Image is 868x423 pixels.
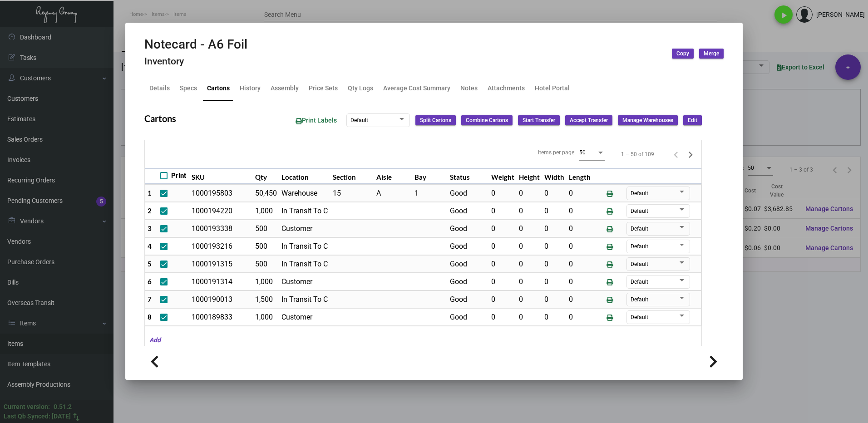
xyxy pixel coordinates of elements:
th: Length [567,168,593,184]
div: 0.51.2 [54,402,72,412]
span: 1 [148,189,152,197]
th: Weight [489,168,517,184]
span: 4 [148,242,152,250]
span: 2 [148,207,152,215]
h2: Notecard - A6 Foil [144,37,247,52]
span: 3 [148,224,152,232]
h2: Cartons [144,113,176,124]
span: Manage Warehouses [622,117,673,124]
span: Default [350,117,368,123]
div: Attachments [488,84,525,93]
th: SKU [189,168,253,184]
span: Default [631,226,648,232]
th: Location [279,168,331,184]
button: Accept Transfer [565,115,612,125]
div: Average Cost Summary [383,84,450,93]
th: Status [448,168,489,184]
button: Combine Cartons [461,115,513,125]
div: Current version: [4,402,50,412]
button: Print Labels [288,112,344,129]
button: Start Transfer [518,115,560,125]
div: 1 – 50 of 109 [621,150,654,158]
span: Split Cartons [420,117,451,124]
span: 7 [148,295,152,303]
div: Notes [460,84,478,93]
mat-select: Items per page: [579,149,605,156]
th: Bay [412,168,448,184]
span: Print [171,170,186,181]
span: 50 [579,149,586,156]
th: Qty [253,168,279,184]
th: Aisle [374,168,412,184]
span: Print Labels [296,117,337,124]
span: 6 [148,277,152,285]
button: Manage Warehouses [618,115,678,125]
span: Default [631,190,648,197]
span: Combine Cartons [466,117,508,124]
span: Default [631,279,648,285]
span: 8 [148,313,152,321]
span: Default [631,314,648,320]
th: Width [542,168,567,184]
th: Height [517,168,542,184]
button: Copy [672,49,694,59]
div: Cartons [207,84,230,93]
div: Assembly [271,84,299,93]
div: Hotel Portal [535,84,570,93]
span: Copy [676,50,689,58]
h4: Inventory [144,56,247,67]
div: Items per page: [538,148,576,157]
button: Split Cartons [415,115,456,125]
button: Edit [683,115,702,125]
mat-hint: Add [145,335,161,345]
button: Previous page [669,147,683,162]
button: Merge [699,49,724,59]
span: 5 [148,260,152,268]
span: Merge [704,50,719,58]
span: Start Transfer [523,117,555,124]
div: Details [149,84,170,93]
span: Accept Transfer [570,117,608,124]
div: History [240,84,261,93]
span: Default [631,208,648,214]
div: Qty Logs [348,84,373,93]
th: Section [330,168,374,184]
div: Specs [180,84,197,93]
div: Last Qb Synced: [DATE] [4,412,71,421]
span: Edit [688,117,697,124]
div: Price Sets [309,84,338,93]
span: Default [631,243,648,250]
span: Default [631,296,648,303]
button: Next page [683,147,698,162]
span: Default [631,261,648,267]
